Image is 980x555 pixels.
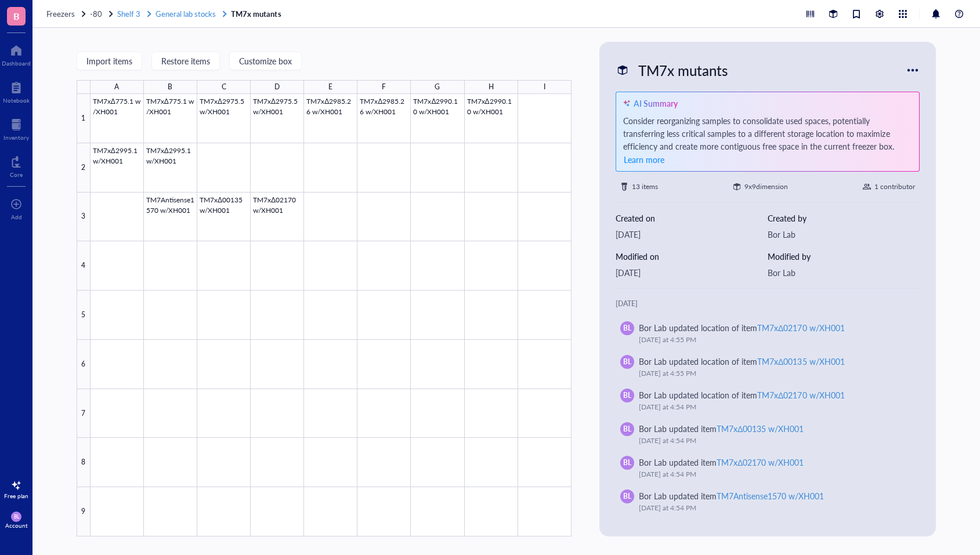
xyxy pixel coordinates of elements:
a: -80 [90,9,115,19]
div: TM7xΔ00135 w/XH001 [717,423,804,434]
span: Shelf 3 [117,8,140,19]
div: Core [10,171,23,178]
span: BL [623,458,631,468]
a: TM7x mutants [231,9,283,19]
div: [DATE] at 4:54 PM [639,502,906,514]
div: [DATE] at 4:54 PM [639,435,906,447]
div: [DATE] [616,298,920,310]
div: [DATE] [616,228,768,241]
div: E [328,80,332,94]
div: H [489,80,494,94]
a: Freezers [46,9,88,19]
div: AI Summary [634,97,678,110]
div: 8 [77,438,91,487]
a: BLBor Lab updated location of itemTM7xΔ00135 w/XH001[DATE] at 4:55 PM [616,350,920,384]
div: Consider reorganizing samples to consolidate used spaces, potentially transferring less critical ... [623,114,913,166]
div: 13 items [632,181,658,193]
div: D [274,80,280,94]
div: 1 [77,94,91,143]
div: TM7xΔ02170 w/XH001 [717,456,804,468]
a: Shelf 3General lab stocks [117,9,229,19]
div: F [382,80,386,94]
div: Dashboard [2,60,31,67]
div: I [544,80,545,94]
div: Modified by [768,250,920,263]
div: A [114,80,119,94]
span: BL [623,491,631,502]
a: BLBor Lab updated location of itemTM7xΔ02170 w/XH001[DATE] at 4:54 PM [616,384,920,418]
div: Bor Lab updated location of item [639,355,845,368]
span: BL [13,514,19,520]
a: Notebook [3,78,30,104]
div: 2 [77,143,91,193]
button: Learn more [623,153,665,166]
div: Bor Lab [768,228,920,241]
div: B [168,80,172,94]
div: Bor Lab updated item [639,422,804,435]
div: Add [11,213,22,220]
div: Free plan [4,492,28,499]
div: [DATE] at 4:54 PM [639,401,906,413]
span: BL [623,424,631,434]
div: Bor Lab updated item [639,456,804,469]
div: 4 [77,241,91,291]
span: Learn more [624,154,664,165]
a: BLBor Lab updated itemTM7xΔ02170 w/XH001[DATE] at 4:54 PM [616,451,920,485]
div: 1 contributor [874,181,915,193]
span: BL [623,323,631,333]
div: 6 [77,340,91,389]
div: 3 [77,193,91,242]
span: Restore items [161,56,210,66]
div: C [222,80,226,94]
button: Import items [77,52,142,70]
span: Customize box [239,56,292,66]
div: 9 [77,487,91,536]
div: TM7xΔ02170 w/XH001 [757,322,845,333]
div: Created on [616,212,768,224]
a: BLBor Lab updated itemTM7xΔ00135 w/XH001[DATE] at 4:54 PM [616,418,920,451]
div: Modified on [616,250,768,263]
div: Bor Lab updated item [639,489,824,502]
div: TM7xΔ00135 w/XH001 [757,356,845,367]
div: 9 x 9 dimension [744,181,788,193]
a: BLBor Lab updated location of itemTM7xΔ02170 w/XH001[DATE] at 4:55 PM [616,317,920,350]
div: Account [5,522,28,529]
div: Bor Lab updated location of item [639,321,845,334]
div: 5 [77,291,91,340]
span: B [13,9,20,23]
div: [DATE] [616,266,768,279]
span: -80 [90,8,102,19]
div: Notebook [3,97,30,104]
div: Inventory [3,134,29,141]
div: TM7xΔ02170 w/XH001 [757,389,845,401]
a: Dashboard [2,41,31,67]
a: Core [10,153,23,178]
div: G [435,80,440,94]
span: Import items [86,56,132,66]
div: 7 [77,389,91,438]
span: BL [623,390,631,401]
div: [DATE] at 4:55 PM [639,368,906,379]
a: Inventory [3,115,29,141]
div: TM7x mutants [633,58,733,82]
button: Customize box [229,52,302,70]
div: [DATE] at 4:54 PM [639,469,906,480]
div: [DATE] at 4:55 PM [639,334,906,346]
a: BLBor Lab updated itemTM7Antisense1570 w/XH001[DATE] at 4:54 PM [616,485,920,518]
div: TM7Antisense1570 w/XH001 [717,490,824,502]
div: Bor Lab updated location of item [639,389,845,401]
button: Restore items [151,52,220,70]
span: BL [623,357,631,367]
div: Created by [768,212,920,224]
span: General lab stocks [156,8,216,19]
div: Bor Lab [768,266,920,279]
span: Freezers [46,8,75,19]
